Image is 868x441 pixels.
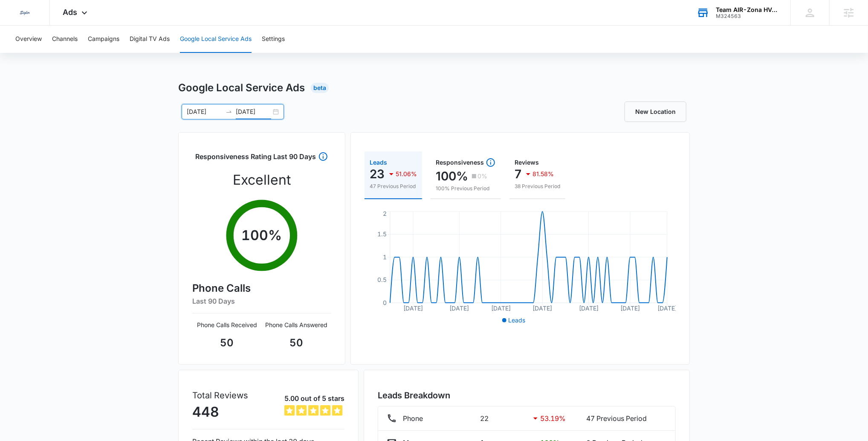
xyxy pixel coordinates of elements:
[88,26,119,53] button: Campaigns
[370,160,417,165] div: Leads
[620,305,640,312] tspan: [DATE]
[480,413,523,424] p: 22
[377,276,387,283] tspan: 0.5
[579,305,599,312] tspan: [DATE]
[262,335,331,351] p: 50
[311,83,329,93] div: Beta
[403,305,423,312] tspan: [DATE]
[242,225,282,246] p: 100 %
[515,183,560,190] p: 38 Previous Period
[491,305,511,312] tspan: [DATE]
[192,402,248,422] p: 448
[226,108,232,115] span: to
[226,108,232,115] span: swap-right
[192,296,331,306] h6: Last 90 Days
[284,393,344,403] p: 5.00 out of 5 stars
[515,160,560,165] div: Reviews
[192,389,248,402] p: Total Reviews
[450,305,469,312] tspan: [DATE]
[533,305,553,312] tspan: [DATE]
[192,320,262,329] p: Phone Calls Received
[192,281,331,296] h4: Phone Calls
[383,253,387,261] tspan: 1
[196,151,316,166] h3: Responsiveness Rating Last 90 Days
[477,173,487,179] p: 0%
[396,171,417,177] p: 51.06%
[262,26,285,53] button: Settings
[130,26,170,53] button: Digital TV Ads
[625,102,686,122] a: New Location
[532,171,554,177] p: 81.58%
[180,26,252,53] button: Google Local Service Ads
[586,413,667,424] p: 47 Previous Period
[383,299,387,306] tspan: 0
[15,26,42,53] button: Overview
[436,169,468,183] p: 100%
[52,26,78,53] button: Channels
[233,170,291,190] p: Excellent
[17,5,32,20] img: Sigler Corporate
[541,413,566,424] p: 53.19 %
[383,210,387,217] tspan: 2
[178,80,305,96] h1: Google Local Service Ads
[515,167,521,181] p: 7
[262,320,331,329] p: Phone Calls Answered
[192,335,262,351] p: 50
[377,230,387,238] tspan: 1.5
[436,185,496,192] p: 100% Previous Period
[436,157,496,168] div: Responsiveness
[716,13,778,19] div: account id
[187,107,222,116] input: Start date
[236,107,271,116] input: End date
[370,183,417,190] p: 47 Previous Period
[716,6,778,13] div: account name
[63,8,77,17] span: Ads
[508,316,525,324] span: Leads
[403,413,423,424] p: Phone
[370,167,385,181] p: 23
[378,389,676,402] h3: Leads Breakdown
[657,305,677,312] tspan: [DATE]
